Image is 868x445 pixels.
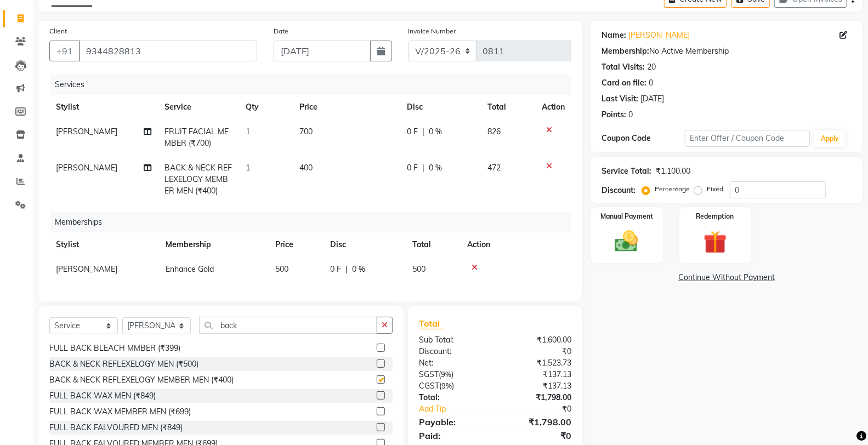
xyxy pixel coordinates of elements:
a: [PERSON_NAME] [628,30,690,41]
div: Membership: [602,45,649,57]
div: Payable: [411,415,495,429]
span: FRUIT FACIAL MEMBER (₹700) [164,127,229,148]
div: Last Visit: [602,93,638,105]
span: 0 % [429,162,442,174]
span: 500 [412,264,426,274]
div: 0 [649,77,653,89]
div: Total: [411,392,495,403]
div: Total Visits: [602,61,645,73]
div: Discount: [602,185,636,196]
span: 9% [441,370,451,379]
div: 20 [647,61,656,73]
div: BACK & NECK REFLEXELOGY MEN (₹500) [49,358,198,370]
th: Action [461,232,571,257]
span: BACK & NECK REFLEXELOGY MEMBER MEN (₹400) [164,163,232,196]
label: Fixed [707,184,723,194]
img: _cash.svg [608,228,645,255]
label: Client [49,26,67,36]
span: 9% [441,381,452,390]
span: [PERSON_NAME] [56,127,117,136]
th: Action [535,95,571,119]
div: FULL BACK WAX MEMBER MEN (₹699) [49,406,191,418]
th: Service [158,95,239,119]
label: Redemption [696,212,734,221]
div: Paid: [411,429,495,442]
span: [PERSON_NAME] [56,163,117,173]
th: Total [481,95,535,119]
div: [DATE] [640,93,664,105]
input: Search or Scan [199,317,377,334]
span: 500 [275,264,288,274]
label: Percentage [655,184,690,194]
div: No Active Membership [602,45,852,57]
a: Continue Without Payment [593,272,860,283]
span: | [422,126,424,138]
div: ₹1,798.00 [495,415,580,429]
div: ₹137.13 [495,380,580,392]
span: Total [419,318,444,329]
label: Manual Payment [600,212,653,221]
div: ₹137.13 [495,369,580,380]
th: Qty [239,95,293,119]
div: BACK & NECK REFLEXELOGY MEMBER MEN (₹400) [49,374,234,386]
button: Apply [814,130,846,147]
div: ₹0 [495,429,580,442]
span: | [345,264,348,275]
span: Enhance Gold [166,264,214,274]
th: Disc [324,232,406,257]
span: 0 % [352,264,365,275]
div: FULL BACK WAX MEN (₹849) [49,390,156,402]
div: ₹0 [509,403,580,415]
div: Sub Total: [411,334,495,346]
div: Card on file: [602,77,646,89]
input: Search by Name/Mobile/Email/Code [79,41,257,61]
label: Invoice Number [409,26,456,36]
input: Enter Offer / Coupon Code [685,130,810,147]
th: Price [269,232,324,257]
span: SGST [419,369,439,379]
span: 0 % [429,126,442,138]
span: 400 [299,163,313,173]
span: 1 [246,127,250,136]
div: ( ) [411,380,495,392]
div: ( ) [411,369,495,380]
span: 472 [487,163,501,173]
span: CGST [419,381,439,391]
div: Coupon Code [602,133,685,144]
img: _gift.svg [696,228,734,256]
th: Total [406,232,461,257]
div: FULL BACK BLEACH MMBER (₹399) [49,343,180,354]
label: Date [274,26,288,36]
span: 826 [487,127,501,136]
div: ₹1,100.00 [656,166,690,177]
div: FULL BACK FALVOURED MEN (₹849) [49,422,183,433]
div: Discount: [411,346,495,357]
span: 0 F [407,162,418,174]
div: Name: [602,30,626,41]
span: 700 [299,127,313,136]
div: ₹0 [495,346,580,357]
span: 0 F [330,264,341,275]
th: Stylist [49,232,159,257]
th: Disc [400,95,481,119]
span: 1 [246,163,250,173]
button: +91 [49,41,80,61]
th: Stylist [49,95,158,119]
th: Price [293,95,400,119]
div: Services [50,75,580,95]
div: Service Total: [602,166,651,177]
th: Membership [159,232,269,257]
div: ₹1,523.73 [495,357,580,369]
div: Memberships [50,212,580,232]
div: ₹1,798.00 [495,392,580,403]
div: ₹1,600.00 [495,334,580,346]
span: | [422,162,424,174]
a: Add Tip [411,403,509,415]
span: 0 F [407,126,418,138]
div: Points: [602,109,626,121]
div: 0 [628,109,633,121]
div: Net: [411,357,495,369]
span: [PERSON_NAME] [56,264,117,274]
